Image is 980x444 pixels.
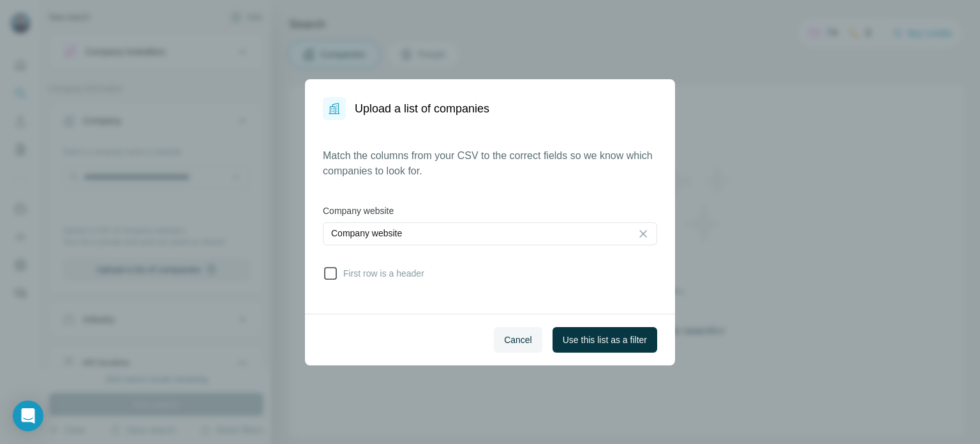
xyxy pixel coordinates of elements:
span: Cancel [504,333,532,346]
label: Company website [323,204,657,217]
span: Use this list as a filter [563,333,647,346]
span: First row is a header [338,267,424,280]
button: Cancel [494,327,542,353]
h1: Upload a list of companies [355,100,489,118]
button: Use this list as a filter [553,327,657,353]
div: Open Intercom Messenger [13,401,43,431]
p: Company website [331,227,402,240]
p: Match the columns from your CSV to the correct fields so we know which companies to look for. [323,148,657,179]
